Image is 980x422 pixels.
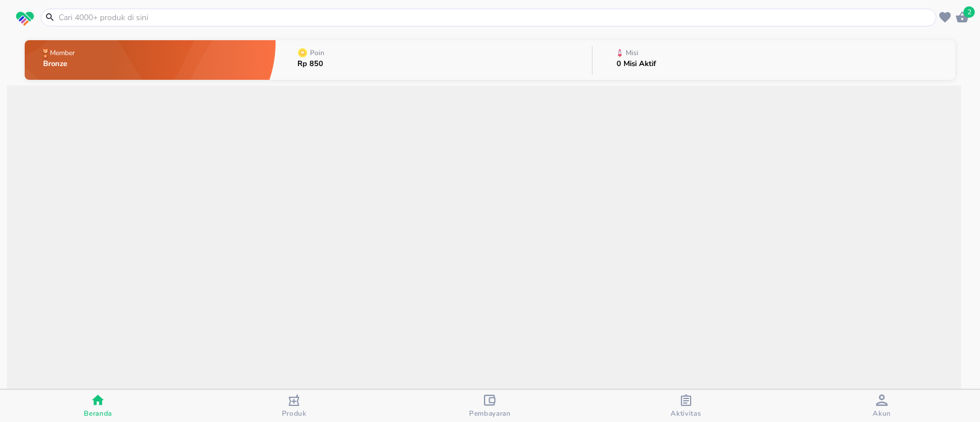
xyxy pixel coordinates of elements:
[57,11,933,24] input: Cari 4000+ produk di sini
[25,37,276,83] button: MemberBronze
[84,409,112,418] span: Beranda
[196,390,392,422] button: Produk
[50,49,75,56] p: Member
[310,49,324,56] p: Poin
[671,409,701,418] span: Aktivitas
[592,37,955,83] button: Misi0 Misi Aktif
[873,409,891,418] span: Akun
[588,390,784,422] button: Aktivitas
[617,60,656,68] p: 0 Misi Aktif
[43,60,77,68] p: Bronze
[784,390,980,422] button: Akun
[297,60,327,68] p: Rp 850
[276,37,592,83] button: PoinRp 850
[392,390,588,422] button: Pembayaran
[963,6,975,18] span: 2
[626,49,638,56] p: Misi
[954,9,971,26] button: 2
[282,409,307,418] span: Produk
[469,409,511,418] span: Pembayaran
[16,11,34,26] img: logo_swiperx_s.bd005f3b.svg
